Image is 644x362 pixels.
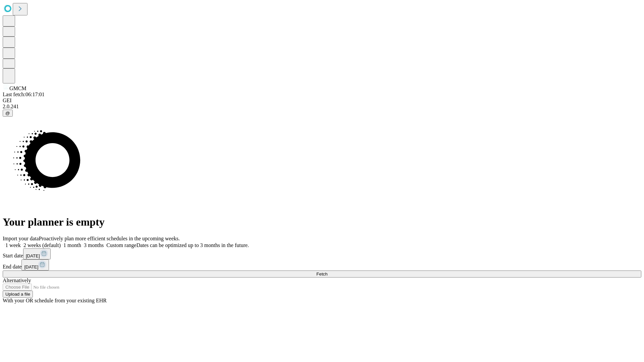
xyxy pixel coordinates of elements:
[3,259,641,270] div: End date
[23,242,61,248] span: 2 weeks (default)
[3,270,641,278] button: Fetch
[3,236,39,241] span: Import your data
[21,259,49,270] button: [DATE]
[3,216,641,228] h1: Your planner is empty
[106,242,136,248] span: Custom range
[3,110,13,117] button: @
[3,248,641,259] div: Start date
[3,92,45,97] span: Last fetch: 06:17:01
[63,242,81,248] span: 1 month
[3,291,33,298] button: Upload a file
[23,248,51,259] button: [DATE]
[26,253,40,258] span: [DATE]
[3,278,31,283] span: Alternatively
[3,298,107,303] span: With your OR schedule from your existing EHR
[137,242,249,248] span: Dates can be optimized up to 3 months in the future.
[5,111,10,116] span: @
[5,242,21,248] span: 1 week
[3,104,641,110] div: 2.0.241
[39,236,180,241] span: Proactively plan more efficient schedules in the upcoming weeks.
[9,85,26,91] span: GMCM
[84,242,104,248] span: 3 months
[316,271,327,277] span: Fetch
[3,98,641,104] div: GEI
[24,264,38,269] span: [DATE]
